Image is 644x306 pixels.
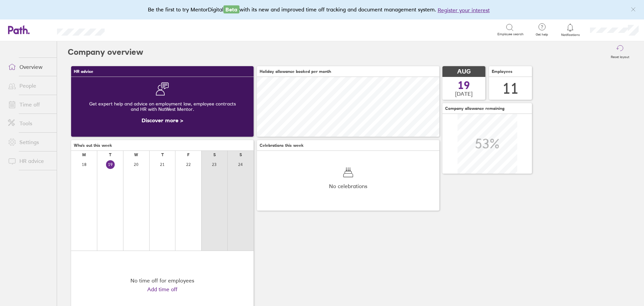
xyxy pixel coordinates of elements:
span: Celebrations this week [260,143,304,148]
div: W [134,152,138,157]
div: 11 [502,80,519,97]
button: Register your interest [438,6,490,14]
span: Get help [531,33,553,37]
div: S [239,152,242,157]
div: S [213,152,216,157]
div: T [109,152,111,157]
div: Get expert help and advice on employment law, employee contracts and HR with NatWest Mentor. [76,96,248,117]
div: Search [123,27,140,33]
span: Who's out this week [74,143,112,148]
div: M [82,152,86,157]
a: Add time off [147,286,177,292]
a: Discover more > [142,117,183,124]
a: Notifications [559,23,581,37]
div: F [187,152,190,157]
span: Employee search [497,32,524,36]
h2: Company overview [68,41,143,63]
span: [DATE] [455,91,473,97]
span: HR advice [74,69,93,74]
a: People [3,79,57,92]
label: Reset layout [607,53,633,59]
a: HR advice [3,154,57,168]
div: Be the first to try MentorDigital with its new and improved time off tracking and document manage... [148,5,496,14]
span: 19 [458,80,470,91]
button: Reset layout [607,41,633,63]
div: No time off for employees [130,277,194,283]
a: Time off [3,98,57,111]
span: Beta [223,5,239,13]
span: AUG [457,68,471,75]
div: T [161,152,164,157]
span: No celebrations [329,183,367,189]
a: Overview [3,60,57,74]
span: Employees [492,69,513,74]
span: Company allowance remaining [445,106,504,111]
span: Holiday allowance booked per month [260,69,331,74]
a: Settings [3,135,57,149]
span: Notifications [559,33,581,37]
a: Tools [3,117,57,130]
